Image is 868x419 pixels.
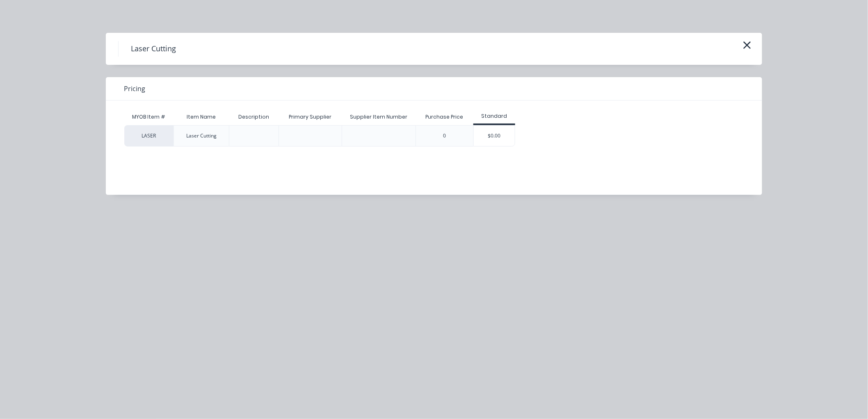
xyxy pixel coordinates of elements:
div: Primary Supplier [282,107,338,127]
div: LASER [124,125,174,147]
div: Purchase Price [419,107,470,127]
span: Pricing [124,84,145,94]
h4: Laser Cutting [118,41,188,57]
div: Supplier Item Number [343,107,414,127]
div: 0 [443,132,446,140]
div: Item Name [180,107,222,127]
div: Description [232,107,276,127]
div: $0.00 [474,126,515,146]
div: Laser Cutting [186,132,217,140]
div: MYOB Item # [124,109,174,125]
div: Standard [473,112,515,120]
